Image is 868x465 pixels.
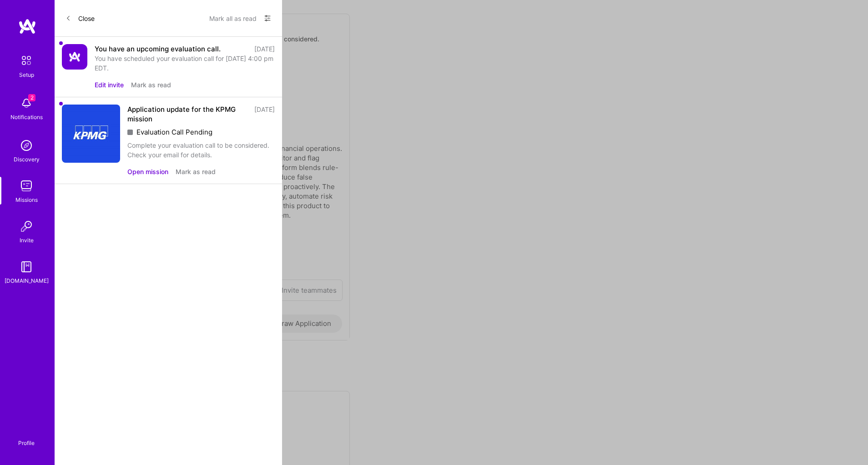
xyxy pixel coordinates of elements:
[127,127,275,137] div: Evaluation Call Pending
[17,217,35,235] img: Invite
[17,51,36,70] img: setup
[176,167,216,176] button: Mark as read
[95,54,275,73] div: You have scheduled your evaluation call for [DATE] 4:00 pm EDT.
[17,177,35,195] img: teamwork
[62,44,87,70] img: Company Logo
[127,167,168,176] button: Open mission
[66,11,95,25] button: Close
[5,276,49,285] div: [DOMAIN_NAME]
[15,429,38,447] a: Profile
[127,140,275,160] div: Complete your evaluation call to be considered. Check your email for details.
[15,195,38,205] div: Missions
[62,105,120,163] img: Company Logo
[20,235,34,245] div: Invite
[131,80,171,90] button: Mark as read
[14,155,40,164] div: Discovery
[17,258,35,276] img: guide book
[17,136,35,155] img: discovery
[18,438,35,447] div: Profile
[95,80,124,90] button: Edit invite
[18,18,36,35] img: logo
[254,105,275,124] div: [DATE]
[127,105,249,124] div: Application update for the KPMG mission
[209,11,257,25] button: Mark all as read
[19,70,34,80] div: Setup
[95,44,221,54] div: You have an upcoming evaluation call.
[254,44,275,54] div: [DATE]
